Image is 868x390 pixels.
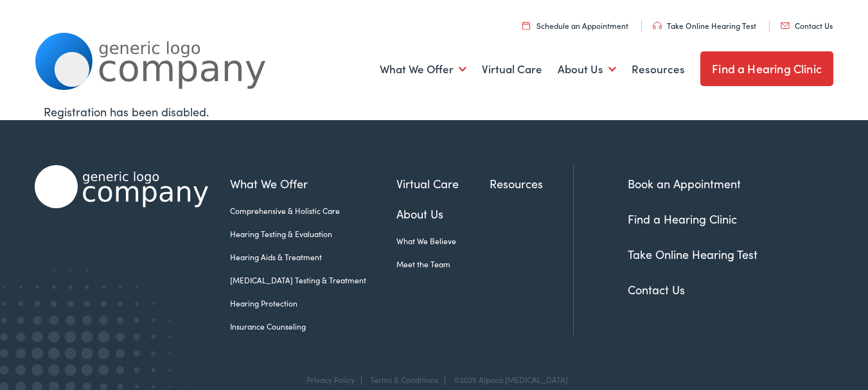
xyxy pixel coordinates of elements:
a: Take Online Hearing Test [653,20,756,31]
a: What We Offer [380,46,466,93]
a: Virtual Care [396,175,489,192]
a: What We Believe [396,235,489,247]
a: [MEDICAL_DATA] Testing & Treatment [230,274,396,286]
a: About Us [558,46,616,93]
a: Hearing Testing & Evaluation [230,228,396,240]
a: Terms & Conditions [370,374,438,385]
a: Find a Hearing Clinic [700,51,833,86]
img: Alpaca Audiology [35,165,208,208]
a: Resources [490,175,573,192]
a: Comprehensive & Holistic Care [230,205,396,217]
a: About Us [396,205,489,222]
a: Book an Appointment [628,175,741,191]
div: ©2025 Alpaca [MEDICAL_DATA] [447,375,568,384]
div: Registration has been disabled. [44,103,825,120]
a: Hearing Aids & Treatment [230,251,396,263]
a: Contact Us [781,20,833,31]
a: Find a Hearing Clinic [628,211,737,227]
img: utility icon [781,22,790,29]
a: What We Offer [230,175,396,192]
a: Schedule an Appointment [522,20,628,31]
a: Take Online Hearing Test [628,246,757,262]
a: Contact Us [628,281,685,297]
img: utility icon [522,21,530,30]
a: Hearing Protection [230,297,396,309]
a: Privacy Policy [306,374,355,385]
a: Meet the Team [396,258,489,270]
a: Resources [632,46,685,93]
a: Virtual Care [482,46,542,93]
img: utility icon [653,22,662,30]
a: Insurance Counseling [230,321,396,332]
